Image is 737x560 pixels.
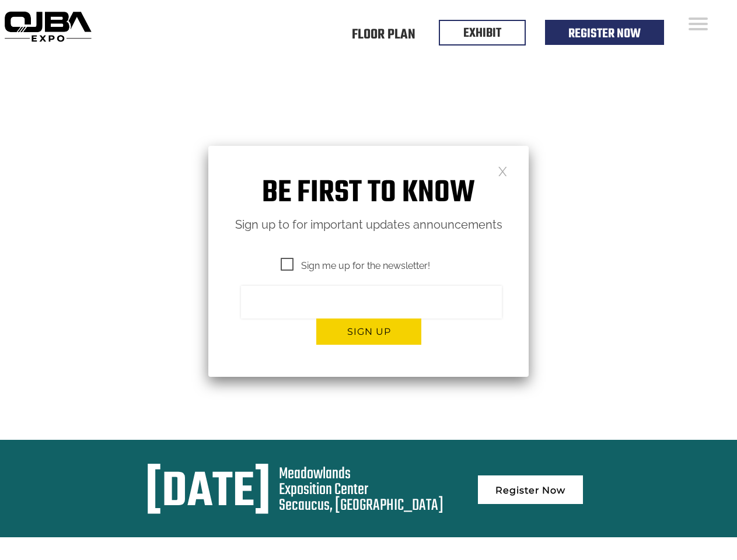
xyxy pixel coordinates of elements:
div: Meadowlands Exposition Center Secaucus, [GEOGRAPHIC_DATA] [279,466,443,513]
button: Sign up [316,318,421,345]
p: Sign up to for important updates announcements [208,215,529,235]
div: [DATE] [145,466,271,520]
h1: Be first to know [208,175,529,212]
a: EXHIBIT [463,23,501,43]
a: Register Now [478,475,583,504]
span: Sign me up for the newsletter! [281,258,430,273]
a: Register Now [568,24,641,44]
a: Close [498,166,508,176]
